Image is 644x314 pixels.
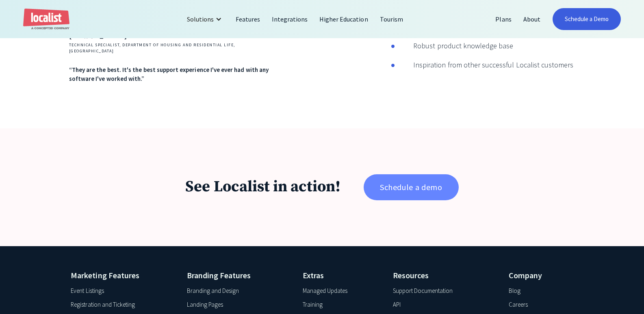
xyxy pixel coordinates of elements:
[509,286,520,296] a: Blog
[187,14,214,24] div: Solutions
[69,30,276,84] div: 1 of 3
[71,269,174,282] h4: Marketing Features
[69,42,276,54] h4: Technical Specialist, Department of Housing and Residential Life, [GEOGRAPHIC_DATA]
[303,286,347,296] a: Managed Updates
[187,269,290,282] h4: Branding Features
[395,40,513,51] div: Robust product knowledge base
[181,9,230,29] div: Solutions
[230,9,266,29] a: Features
[553,8,621,30] a: Schedule a Demo
[374,9,409,29] a: Tourism
[393,269,496,282] h4: Resources
[23,9,69,30] a: home
[314,9,374,29] a: Higher Education
[187,300,223,310] a: Landing Pages
[509,300,528,310] a: Careers
[395,59,573,70] div: Inspiration from other successful Localist customers
[187,286,239,296] a: Branding and Design
[69,65,276,84] div: “They are the best. It's the best support experience I've ever had with any software I've worked ...
[266,9,314,29] a: Integrations
[71,286,104,296] a: Event Listings
[303,300,323,310] a: Training
[185,178,340,197] h1: See Localist in action!
[71,300,135,310] a: Registration and Ticketing
[303,269,380,282] h4: Extras
[490,9,517,29] a: Plans
[364,174,458,200] a: Schedule a demo
[518,9,546,29] a: About
[69,2,276,105] div: carousel
[393,286,453,296] a: Support Documentation
[509,269,573,282] h4: Company
[393,300,401,310] a: API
